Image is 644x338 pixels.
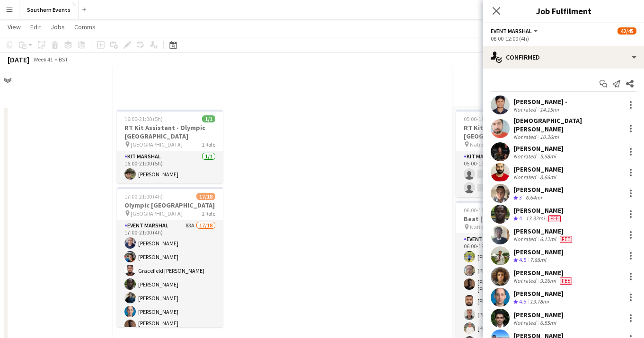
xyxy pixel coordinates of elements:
div: [PERSON_NAME] [513,165,564,173]
span: 4.5 [519,298,526,305]
div: Not rated [513,235,538,243]
a: Comms [71,21,99,33]
div: 6.55mi [538,319,558,326]
div: 13.78mi [528,298,551,306]
div: Not rated [513,173,538,181]
div: Not rated [513,133,538,140]
div: BST [59,56,68,63]
div: 08:00-12:00 (4h) [491,35,636,42]
span: 05:00-19:00 (14h) [464,115,505,122]
div: [PERSON_NAME] [513,311,564,319]
span: Event Marshal [491,27,532,35]
h3: Olympic [GEOGRAPHIC_DATA] [117,201,223,209]
span: 1 Role [202,210,215,217]
div: 14.15mi [538,106,561,113]
a: View [4,21,25,33]
span: [GEOGRAPHIC_DATA] [131,141,183,148]
span: National Trust - [GEOGRAPHIC_DATA] [470,141,541,148]
button: Event Marshal [491,27,539,35]
div: [PERSON_NAME] [513,269,574,277]
div: 6.64mi [524,194,544,202]
div: [PERSON_NAME] [513,144,564,153]
div: Crew has different fees then in role [558,277,574,285]
div: [PERSON_NAME] - [513,97,567,106]
div: [PERSON_NAME] [513,227,574,235]
div: [DEMOGRAPHIC_DATA][PERSON_NAME] [513,116,621,133]
span: 1 Role [202,141,215,148]
div: Confirmed [483,46,644,69]
div: Not rated [513,106,538,113]
span: National Trust - [GEOGRAPHIC_DATA] [470,224,541,231]
a: Jobs [47,21,69,33]
h3: Beat [GEOGRAPHIC_DATA] [456,215,562,223]
div: [DATE] [8,55,29,64]
span: Fee [560,236,572,243]
app-job-card: 05:00-19:00 (14h)0/2RT Kit Assistant - Beat [GEOGRAPHIC_DATA] National Trust - [GEOGRAPHIC_DATA]1... [456,110,562,197]
span: [GEOGRAPHIC_DATA] [131,210,183,217]
app-job-card: 16:00-21:00 (5h)1/1RT Kit Assistant - Olympic [GEOGRAPHIC_DATA] [GEOGRAPHIC_DATA]1 RoleKit Marsha... [117,110,223,183]
span: Jobs [51,23,65,31]
div: 5.58mi [538,153,558,160]
div: 8.66mi [538,173,558,181]
div: Crew has different fees then in role [558,235,574,243]
a: Edit [26,21,45,33]
span: Edit [30,23,41,31]
app-card-role: Kit Marshal37A0/205:00-19:00 (14h) [456,151,562,197]
h3: RT Kit Assistant - Beat [GEOGRAPHIC_DATA] [456,123,562,140]
div: Not rated [513,319,538,326]
div: [PERSON_NAME] [513,289,564,298]
span: 17/18 [196,193,215,200]
h3: Job Fulfilment [483,5,644,17]
span: 4.5 [519,256,526,263]
app-card-role: Kit Marshal1/116:00-21:00 (5h)[PERSON_NAME] [117,151,223,183]
div: Not rated [513,153,538,160]
div: [PERSON_NAME] [513,185,564,194]
button: Southern Events [19,0,79,19]
span: Week 41 [31,56,55,63]
span: View [8,23,21,31]
span: 42/45 [618,27,636,35]
div: 6.12mi [538,235,558,243]
span: Comms [74,23,96,31]
div: [PERSON_NAME] [513,206,564,215]
div: Crew has different fees then in role [547,215,563,223]
span: 4 [519,215,522,222]
div: [PERSON_NAME] [513,248,564,256]
span: 17:00-21:00 (4h) [124,193,163,200]
h3: RT Kit Assistant - Olympic [GEOGRAPHIC_DATA] [117,123,223,140]
span: Fee [560,277,572,285]
span: Fee [548,215,561,222]
span: 06:00-19:00 (13h) [464,207,505,214]
div: 7.88mi [528,256,548,264]
div: 13.32mi [524,215,547,223]
span: 3 [519,194,522,201]
div: 10.26mi [538,133,561,140]
span: 1/1 [202,115,215,122]
div: Not rated [513,277,538,285]
span: 16:00-21:00 (5h) [124,115,163,122]
app-job-card: 17:00-21:00 (4h)17/18Olympic [GEOGRAPHIC_DATA] [GEOGRAPHIC_DATA]1 RoleEvent Marshal83A17/1817:00-... [117,187,223,327]
div: 9.26mi [538,277,558,285]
